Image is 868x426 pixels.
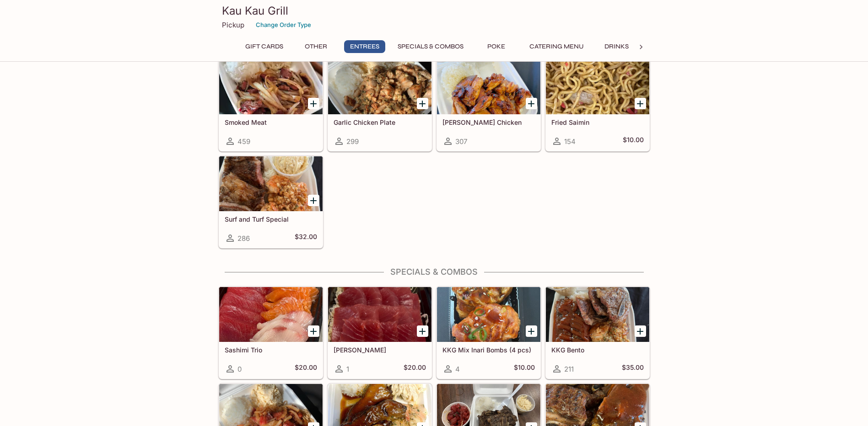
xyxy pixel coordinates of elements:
[524,40,589,53] button: Catering Menu
[240,40,288,53] button: Gift Cards
[218,267,650,277] h4: Specials & Combos
[545,59,650,151] a: Fried Saimin154$10.00
[546,287,649,342] div: KKG Bento
[551,346,644,354] h5: KKG Bento
[526,98,537,109] button: Add Teri Chicken
[344,40,385,53] button: Entrees
[219,287,323,342] div: Sashimi Trio
[237,137,250,146] span: 459
[417,325,428,337] button: Add Ahi Sashimi
[596,40,637,53] button: Drinks
[222,4,647,18] h3: Kau Kau Grill
[334,346,426,354] h5: [PERSON_NAME]
[225,118,317,126] h5: Smoked Meat
[219,156,323,248] a: Surf and Turf Special286$32.00
[219,156,323,211] div: Surf and Turf Special
[308,325,319,337] button: Add Sashimi Trio
[225,215,317,223] h5: Surf and Turf Special
[622,363,644,374] h5: $35.00
[545,287,650,379] a: KKG Bento211$35.00
[564,365,574,373] span: 211
[219,59,323,151] a: Smoked Meat459
[219,287,323,379] a: Sashimi Trio0$20.00
[334,118,426,126] h5: Garlic Chicken Plate
[526,325,537,337] button: Add KKG Mix Inari Bombs (4 pcs)
[308,98,319,109] button: Add Smoked Meat
[219,59,323,114] div: Smoked Meat
[564,137,576,146] span: 154
[417,98,428,109] button: Add Garlic Chicken Plate
[635,325,646,337] button: Add KKG Bento
[328,287,431,342] div: Ahi Sashimi
[455,365,460,373] span: 4
[437,59,541,151] a: [PERSON_NAME] Chicken307
[328,287,432,379] a: [PERSON_NAME]1$20.00
[437,59,540,114] div: Teri Chicken
[296,40,337,53] button: Other
[404,363,426,374] h5: $20.00
[442,118,535,126] h5: [PERSON_NAME] Chicken
[546,59,649,114] div: Fried Saimin
[476,40,517,53] button: Poke
[635,98,646,109] button: Add Fried Saimin
[328,59,432,151] a: Garlic Chicken Plate299
[225,346,317,354] h5: Sashimi Trio
[308,195,319,206] button: Add Surf and Turf Special
[237,365,242,373] span: 0
[623,136,644,147] h5: $10.00
[252,18,315,32] button: Change Order Type
[442,346,535,354] h5: KKG Mix Inari Bombs (4 pcs)
[237,234,250,243] span: 286
[328,59,431,114] div: Garlic Chicken Plate
[346,365,349,373] span: 1
[346,137,359,146] span: 299
[514,363,535,374] h5: $10.00
[437,287,541,379] a: KKG Mix Inari Bombs (4 pcs)4$10.00
[295,233,317,244] h5: $32.00
[222,21,244,29] p: Pickup
[295,363,317,374] h5: $20.00
[393,40,469,53] button: Specials & Combos
[455,137,467,146] span: 307
[551,118,644,126] h5: Fried Saimin
[437,287,540,342] div: KKG Mix Inari Bombs (4 pcs)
